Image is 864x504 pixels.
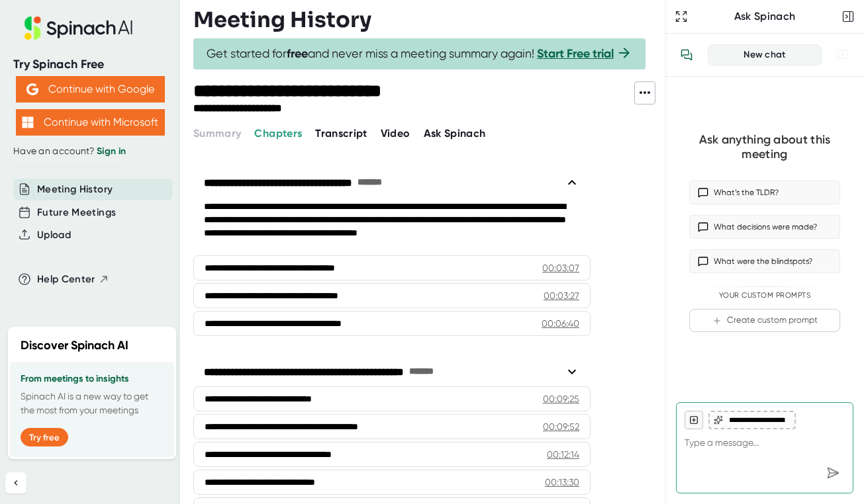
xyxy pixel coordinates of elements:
div: Have an account? [13,146,167,157]
button: Collapse sidebar [5,472,26,493]
button: Chapters [254,126,302,142]
button: Continue with Google [16,76,165,103]
b: free [287,46,308,61]
div: Ask Spinach [691,10,839,23]
div: Try Spinach Free [13,57,167,72]
button: What decisions were made? [689,215,840,239]
button: Try free [21,428,68,446]
button: Future Meetings [37,205,116,220]
button: Transcript [315,126,367,142]
span: Transcript [315,127,367,140]
button: Summary [193,126,241,142]
div: Send message [821,461,845,485]
div: Ask anything about this meeting [689,132,840,162]
a: Start Free trial [537,46,614,61]
h2: Discover Spinach AI [21,337,128,355]
button: Ask Spinach [424,126,486,142]
button: Expand to Ask Spinach page [672,7,691,26]
img: Aehbyd4JwY73AAAAAElFTkSuQmCC [26,83,38,95]
div: 00:09:25 [543,392,579,405]
h3: From meetings to insights [21,374,164,384]
p: Spinach AI is a new way to get the most from your meetings [21,390,164,417]
span: Ask Spinach [424,127,486,140]
div: 00:13:30 [545,476,579,489]
button: Video [381,126,410,142]
button: Upload [37,228,71,243]
span: Get started for and never miss a meeting summary again! [207,46,632,62]
h3: Meeting History [193,7,371,32]
button: What were the blindspots? [689,249,840,273]
div: 00:06:40 [542,317,579,330]
a: Sign in [97,146,126,157]
div: New chat [716,49,813,61]
div: Your Custom Prompts [689,291,840,300]
button: What’s the TLDR? [689,181,840,204]
div: 00:09:52 [543,420,579,433]
button: View conversation history [673,42,700,68]
span: Chapters [254,127,302,140]
div: 00:03:07 [542,261,579,274]
span: Help Center [37,272,95,287]
button: Meeting History [37,182,113,197]
button: Continue with Microsoft [16,109,165,136]
button: Close conversation sidebar [839,7,857,26]
div: 00:03:27 [544,289,579,302]
button: Help Center [37,272,109,287]
span: Summary [193,127,241,140]
span: Video [381,127,410,140]
button: Create custom prompt [689,309,840,332]
div: 00:12:14 [547,448,579,461]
